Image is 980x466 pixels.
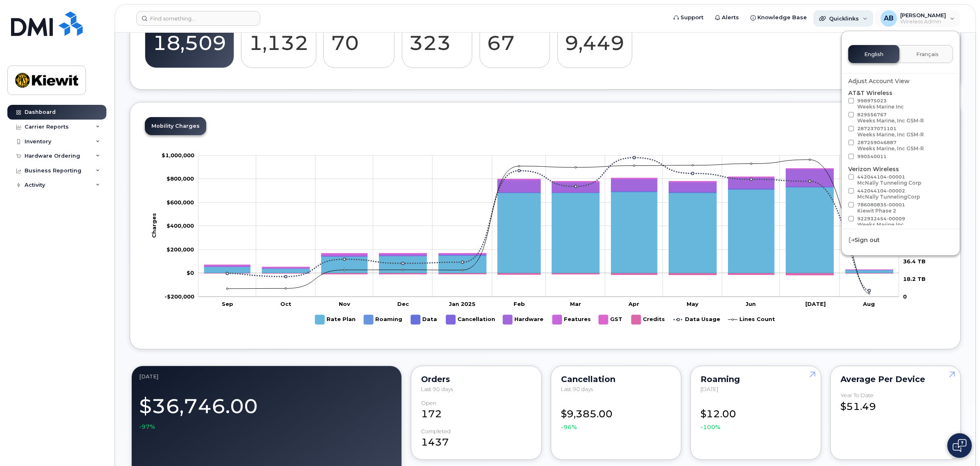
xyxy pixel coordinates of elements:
[900,12,946,18] span: [PERSON_NAME]
[857,140,924,152] span: 287259046887
[162,152,194,158] tspan: $1,000,000
[167,223,194,229] g: $0
[701,386,718,392] span: [DATE]
[857,145,924,152] div: Weeks Marine, Inc GSM-R
[281,301,292,307] tspan: Oct
[857,202,905,214] span: 786080835-00001
[840,376,951,382] div: Average per Device
[863,301,875,307] tspan: Aug
[805,301,826,307] tspan: [DATE]
[139,373,394,380] div: August 2025
[842,233,960,248] div: Sign out
[757,14,807,22] span: Knowledge Base
[857,188,920,200] span: 442044104-00002
[857,180,921,186] div: McNally Tunneling Corp
[857,222,905,228] div: Weeks Marine Inc
[953,439,966,452] img: Open chat
[668,9,709,26] a: Support
[857,208,905,214] div: Kiewit Phase 2
[187,270,194,276] tspan: $0
[687,301,698,307] tspan: May
[857,194,920,200] div: McNally TunnelingCorp
[701,423,721,431] span: -100%
[674,312,720,328] g: Data Usage
[164,293,194,300] tspan: -$200,000
[848,89,953,162] div: AT&T Wireless
[421,400,532,421] div: 172
[857,154,887,159] span: 990540011
[397,301,409,307] tspan: Dec
[205,274,893,275] g: Credits
[421,428,532,450] div: 1437
[167,176,194,182] tspan: $800,000
[145,117,206,135] a: Mobility Charges
[153,9,226,63] a: Active 18,509
[629,301,640,307] tspan: Apr
[411,312,438,328] g: Data
[151,152,939,328] g: Chart
[848,77,953,86] div: Adjust Account View
[857,112,924,124] span: 829556767
[331,9,387,63] a: Suspend Candidates 70
[848,165,953,229] div: Verizon Wireless
[857,104,904,110] div: Weeks Marine Inc
[857,131,924,138] div: Weeks Marine, Inc GSM-R
[446,312,495,328] g: Cancellation
[561,386,593,392] span: Last 90 days
[857,126,924,138] span: 287237071101
[875,10,960,27] div: Alex Banuelos
[167,223,194,229] tspan: $400,000
[487,9,542,63] a: Pending Status 67
[565,9,624,63] a: Data Conflicts 9,449
[813,10,873,27] div: Quicklinks
[249,9,309,63] a: Suspended 1,132
[903,293,907,300] tspan: 0
[164,293,194,300] g: $0
[421,386,453,392] span: Last 90 days
[631,312,665,328] g: Credits
[339,301,350,307] tspan: Nov
[139,390,394,431] div: $36,746.00
[561,400,671,432] div: $9,385.00
[900,18,946,25] span: Wireless Admin
[746,301,756,307] tspan: Jun
[449,301,476,307] tspan: Jan 2025
[709,9,745,26] a: Alerts
[364,312,403,328] g: Roaming
[409,9,464,63] a: Cancel Candidates 323
[151,213,157,238] tspan: Charges
[680,14,703,22] span: Support
[722,14,739,22] span: Alerts
[205,169,893,270] g: GST
[916,51,939,58] span: Français
[701,400,811,432] div: $12.00
[222,301,233,307] tspan: Sep
[139,423,155,431] span: -97%
[903,258,926,265] tspan: 36.4 TB
[167,246,194,253] tspan: $200,000
[561,376,671,382] div: Cancellation
[829,15,859,22] span: Quicklinks
[167,199,194,206] g: $0
[561,423,577,431] span: -96%
[903,276,926,282] tspan: 18.2 TB
[167,246,194,253] g: $0
[514,301,525,307] tspan: Feb
[315,312,356,328] g: Rate Plan
[162,152,194,158] g: $0
[167,199,194,206] tspan: $600,000
[421,400,436,406] div: Open
[701,376,811,382] div: Roaming
[136,11,260,26] input: Find something...
[421,376,532,382] div: Orders
[599,312,623,328] g: GST
[884,14,894,23] span: AB
[745,9,813,26] a: Knowledge Base
[840,392,874,398] div: Year to Date
[167,176,194,182] g: $0
[857,174,921,186] span: 442044104-00001
[315,312,775,328] g: Legend
[728,312,775,328] g: Lines Count
[570,301,581,307] tspan: Mar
